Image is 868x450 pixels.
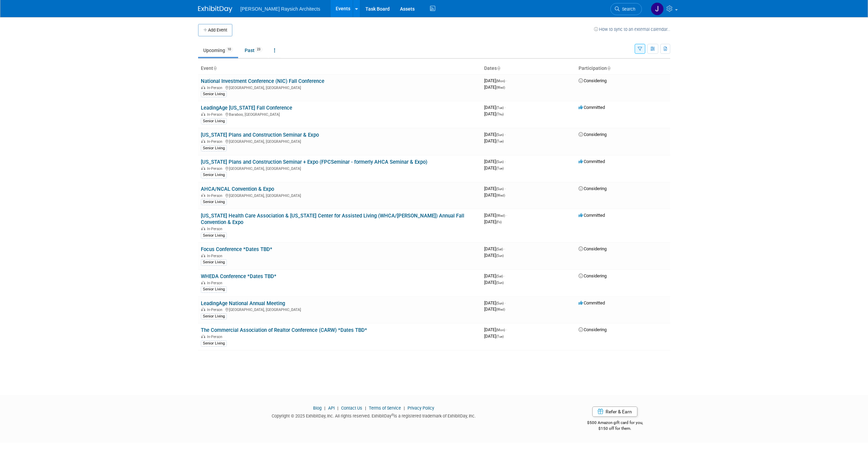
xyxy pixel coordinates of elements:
[579,273,607,278] span: Considering
[496,274,503,278] span: (Sat)
[484,307,505,312] span: [DATE]
[201,286,227,292] div: Senior Living
[496,220,502,224] span: (Fri)
[407,405,434,411] a: Privacy Policy
[620,7,635,12] span: Search
[505,186,506,191] span: -
[496,160,504,164] span: (Sun)
[201,118,227,124] div: Senior Living
[207,193,224,198] span: In-Person
[496,308,505,311] span: (Wed)
[201,307,479,312] div: [GEOGRAPHIC_DATA], [GEOGRAPHIC_DATA]
[207,112,224,117] span: In-Person
[201,165,479,171] div: [GEOGRAPHIC_DATA], [GEOGRAPHIC_DATA]
[201,86,205,89] img: In-Person Event
[201,85,479,90] div: [GEOGRAPHIC_DATA], [GEOGRAPHIC_DATA]
[496,328,505,332] span: (Mon)
[496,335,504,338] span: (Tue)
[207,335,224,339] span: In-Person
[201,213,464,225] a: [US_STATE] Health Care Association & [US_STATE] Center for Assisted Living (WHCA/[PERSON_NAME]) A...
[496,79,505,83] span: (Mon)
[496,166,504,170] span: (Tue)
[201,91,227,97] div: Senior Living
[579,186,607,191] span: Considering
[201,193,205,197] img: In-Person Event
[496,112,504,116] span: (Thu)
[496,133,504,137] span: (Sun)
[201,192,479,198] div: [GEOGRAPHIC_DATA], [GEOGRAPHIC_DATA]
[328,405,335,411] a: API
[484,111,504,116] span: [DATE]
[506,213,507,218] span: -
[496,193,505,197] span: (Wed)
[323,405,327,411] span: |
[505,105,506,110] span: -
[484,213,507,218] span: [DATE]
[198,411,550,419] div: Copyright © 2025 ExhibitDay, Inc. All rights reserved. ExhibitDay is a registered trademark of Ex...
[201,138,479,144] div: [GEOGRAPHIC_DATA], [GEOGRAPHIC_DATA]
[484,186,506,191] span: [DATE]
[201,105,292,111] a: LeadingAge [US_STATE] Fall Conference
[201,159,427,165] a: [US_STATE] Plans and Construction Seminar + Expo (FPCSeminar - formerly AHCA Seminar & Expo)
[225,47,233,52] span: 10
[201,246,272,252] a: Focus Conference *Dates TBD*
[504,246,505,251] span: -
[579,159,605,164] span: Committed
[579,78,607,83] span: Considering
[497,65,500,71] a: Sort by Start Date
[201,186,274,192] a: AHCA/NCAL Convention & Expo
[239,44,268,57] a: Past23
[560,415,670,431] div: $500 Amazon gift card for you,
[198,6,232,13] img: ExhibitDay
[341,405,362,411] a: Contact Us
[579,327,607,332] span: Considering
[579,132,607,137] span: Considering
[484,132,506,137] span: [DATE]
[207,139,224,144] span: In-Person
[201,78,324,84] a: National Investment Conference (NIC) Fall Conference
[201,300,285,307] a: LeadingAge National Annual Meeting
[484,273,505,278] span: [DATE]
[201,233,227,239] div: Senior Living
[481,63,576,74] th: Dates
[213,65,217,71] a: Sort by Event Name
[336,405,340,411] span: |
[496,254,504,258] span: (Sun)
[496,139,504,143] span: (Tue)
[607,65,610,71] a: Sort by Participation Type
[207,281,224,285] span: In-Person
[207,254,224,258] span: In-Person
[484,219,502,224] span: [DATE]
[484,105,506,110] span: [DATE]
[201,340,227,347] div: Senior Living
[484,159,506,164] span: [DATE]
[610,3,642,15] a: Search
[255,47,262,52] span: 23
[579,213,605,218] span: Committed
[369,405,401,411] a: Terms of Service
[484,165,504,171] span: [DATE]
[313,405,322,411] a: Blog
[207,227,224,231] span: In-Person
[496,281,504,285] span: (Sun)
[241,6,320,12] span: [PERSON_NAME] Raysich Architects
[201,259,227,265] div: Senior Living
[484,300,506,305] span: [DATE]
[201,327,367,333] a: The Commercial Association of Realtor Conference (CARW) *Dates TBD*
[201,281,205,284] img: In-Person Event
[207,166,224,171] span: In-Person
[484,334,504,339] span: [DATE]
[484,253,504,258] span: [DATE]
[505,300,506,305] span: -
[201,139,205,143] img: In-Person Event
[201,132,319,138] a: [US_STATE] Plans and Construction Seminar & Expo
[201,112,205,116] img: In-Person Event
[201,199,227,205] div: Senior Living
[579,105,605,110] span: Committed
[592,407,637,417] a: Refer & Earn
[207,86,224,90] span: In-Person
[496,187,504,191] span: (Sun)
[651,2,664,15] img: Jenna Hammer
[484,192,505,198] span: [DATE]
[201,166,205,170] img: In-Person Event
